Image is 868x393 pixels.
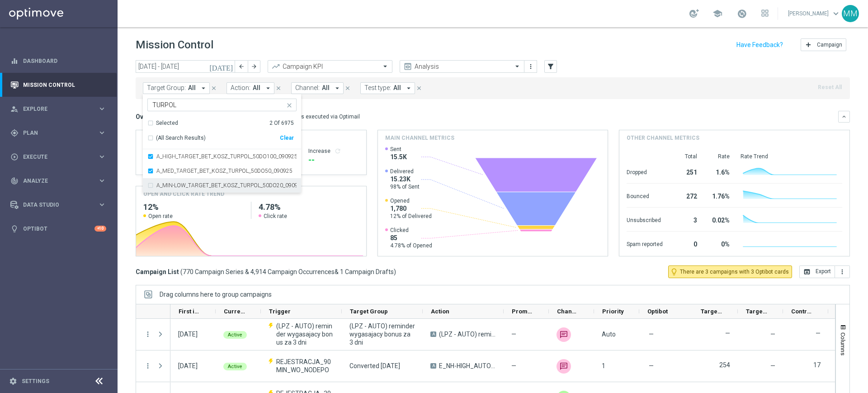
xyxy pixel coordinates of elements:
[770,362,775,369] span: —
[322,84,330,92] span: All
[308,147,359,155] div: Increase
[430,363,436,369] span: A
[10,217,106,241] div: Optibot
[10,153,107,161] button: play_circle_outline Execute keyboard_arrow_right
[602,362,605,369] span: 1
[143,82,210,94] button: Target Group: All arrow_drop_down
[526,61,535,72] button: more_vert
[98,104,106,113] i: keyboard_arrow_right
[208,60,235,74] button: [DATE]
[649,362,654,370] span: —
[156,119,178,127] div: Selected
[10,177,98,185] div: Analyze
[841,114,847,120] i: keyboard_arrow_down
[274,83,283,93] button: close
[801,38,846,51] button: add Campaign
[334,147,341,155] i: refresh
[364,84,391,92] span: Test type:
[226,82,274,94] button: Action: All arrow_drop_down
[527,63,534,70] i: more_vert
[144,362,152,370] button: more_vert
[803,268,811,275] i: open_in_browser
[224,308,245,315] span: Current Status
[708,164,730,179] div: 1.6%
[10,105,107,113] div: person_search Explore keyboard_arrow_right
[23,49,106,73] a: Dashboard
[23,73,106,97] a: Mission Control
[147,178,297,193] div: A_MIN-LOW_TARGET_BET_KOSZ_TURPOL_50DO20_090925
[674,164,697,179] div: 251
[799,265,835,278] button: open_in_browser Export
[285,100,292,107] button: close
[385,134,454,142] h4: Main channel metrics
[23,154,98,160] span: Execute
[10,129,107,137] div: gps_fixed Plan keyboard_arrow_right
[10,105,19,113] i: person_search
[390,213,432,220] span: 12% of Delivered
[231,84,250,92] span: Action:
[340,268,394,276] span: 1 Campaign Drafts
[839,268,846,275] i: more_vert
[10,225,19,233] i: lightbulb
[439,362,496,370] span: E_NH-HIGH_AUTO_PRODUCT_WO 90 MIN CONVERTED TODAY NONDEPO_DAILY
[405,84,413,92] i: arrow_drop_down
[9,377,17,385] i: settings
[627,236,663,251] div: Spam reported
[148,213,173,220] span: Open rate
[156,168,292,174] label: A_MED_TARGET_BET_KOSZ_TURPOL_50DO50_090925
[143,202,244,213] h2: 12%
[223,330,247,339] colored-tag: Active
[390,168,420,175] span: Delivered
[840,332,847,355] span: Columns
[627,212,663,227] div: Unsubscribed
[712,9,722,19] span: school
[10,81,107,89] button: Mission Control
[674,212,697,227] div: 3
[647,308,668,315] span: Optibot
[838,111,850,123] button: keyboard_arrow_down
[393,84,401,92] span: All
[23,106,98,112] span: Explore
[719,361,730,369] label: 254
[670,268,678,276] i: lightbulb_outline
[817,42,842,48] span: Campaign
[10,153,19,161] i: play_circle_outline
[390,175,420,183] span: 15.23K
[390,197,432,204] span: Opened
[674,188,697,203] div: 272
[10,177,19,185] i: track_changes
[209,62,234,71] i: [DATE]
[627,164,663,179] div: Dropped
[10,57,107,65] div: equalizer Dashboard
[10,201,98,209] div: Data Studio
[602,331,616,338] span: Auto
[390,183,420,190] span: 98% of Sent
[23,178,98,184] span: Analyze
[680,268,789,276] span: There are 3 campaigns with 3 Optibot cards
[333,84,341,92] i: arrow_drop_down
[512,308,533,315] span: Promotions
[736,42,783,48] input: Have Feedback?
[10,225,107,232] button: lightbulb Optibot +10
[259,202,359,213] h2: 4.78%
[147,84,186,92] span: Target Group:
[746,308,768,315] span: Targeted Response Rate
[415,83,423,93] button: close
[627,188,663,203] div: Bounced
[136,60,235,73] input: Select date range
[251,63,257,70] i: arrow_forward
[136,350,170,382] div: Press SPACE to select this row.
[344,85,351,91] i: close
[349,322,415,346] span: (LPZ - AUTO) reminder wygasajacy bonus za 3 dni
[805,41,812,48] i: add
[308,155,359,166] div: --
[511,362,516,370] span: —
[23,217,94,241] a: Optibot
[708,153,730,160] div: Rate
[335,268,339,275] span: &
[557,308,579,315] span: Channel
[98,152,106,161] i: keyboard_arrow_right
[390,204,432,213] span: 1,780
[295,84,320,92] span: Channel:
